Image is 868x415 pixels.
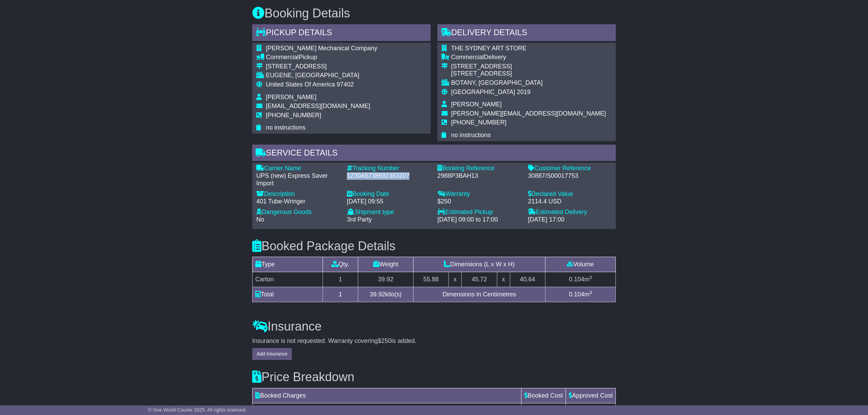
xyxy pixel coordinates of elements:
td: Weight [358,257,413,272]
td: 45.72 [462,272,497,287]
h3: Booked Package Details [252,239,616,253]
div: 30887/S00017753 [528,172,612,180]
div: BOTANY, [GEOGRAPHIC_DATA] [451,79,606,87]
span: [PHONE_NUMBER] [266,112,321,119]
div: Customer Reference [528,165,612,172]
span: 0.104 [569,291,584,298]
td: 39.92 [358,272,413,287]
div: Service Details [252,145,616,163]
td: Volume [545,257,615,272]
div: 401 Tube-Wringer [256,198,340,205]
span: [PERSON_NAME] Mechanical Company [266,45,377,52]
span: [EMAIL_ADDRESS][DOMAIN_NAME] [266,103,370,109]
span: 3rd Party [347,216,372,223]
div: $250 [437,198,521,205]
span: 2019 [517,89,530,95]
td: 40.64 [510,272,545,287]
span: [PHONE_NUMBER] [451,119,506,126]
div: 1Z30A5738692363207 [347,172,431,180]
span: Commercial [266,54,299,61]
div: [DATE] 09:55 [347,198,431,205]
div: Booking Date [347,190,431,198]
span: [PERSON_NAME] [266,94,316,101]
h3: Booking Details [252,6,616,20]
div: Tracking Number [347,165,431,172]
td: Dimensions (L x W x H) [413,257,545,272]
span: No [256,216,264,223]
td: 1 [323,272,358,287]
td: Booked Charges [253,388,521,403]
div: Delivery [451,54,606,61]
div: Delivery Details [437,24,616,43]
div: 2114.4 USD [528,198,612,205]
h3: Insurance [252,320,616,333]
span: 39.92 [370,291,385,298]
span: no instructions [266,124,306,131]
div: Declared Value [528,190,612,198]
div: Pickup Details [252,24,431,43]
td: x [497,272,510,287]
td: Qty. [323,257,358,272]
td: Carton [253,272,323,287]
span: 0.104 [569,276,584,283]
div: EUGENE, [GEOGRAPHIC_DATA] [266,72,377,79]
span: United States Of America [266,81,335,88]
sup: 3 [589,275,592,280]
div: Dangerous Goods [256,209,340,216]
div: 2988P3BAH13 [437,172,521,180]
span: [PERSON_NAME] [451,101,502,108]
div: [STREET_ADDRESS] [266,63,377,70]
div: Warranty [437,190,521,198]
td: m [545,287,615,302]
div: Booking Reference [437,165,521,172]
div: Shipment type [347,209,431,216]
td: m [545,272,615,287]
button: Add Insurance [252,348,292,360]
span: © One World Courier 2025. All rights reserved. [148,407,247,413]
td: kilo(s) [358,287,413,302]
div: Insurance is not requested. Warranty covering is added. [252,337,616,345]
td: Dimensions in Centimetres [413,287,545,302]
div: Pickup [266,54,377,61]
div: [STREET_ADDRESS] [451,70,606,78]
div: [DATE] 17:00 [528,216,612,224]
div: [DATE] 09:00 to 17:00 [437,216,521,224]
div: Estimated Delivery [528,209,612,216]
td: 55.88 [413,272,449,287]
td: Total [253,287,323,302]
div: [STREET_ADDRESS] [451,63,606,70]
div: Description [256,190,340,198]
td: x [449,272,462,287]
sup: 3 [589,290,592,295]
td: Booked Cost [521,388,566,403]
td: Type [253,257,323,272]
div: Estimated Pickup [437,209,521,216]
div: Carrier Name [256,165,340,172]
span: THE SYDNEY ART STORE [451,45,527,52]
span: [PERSON_NAME][EMAIL_ADDRESS][DOMAIN_NAME] [451,110,606,117]
span: $250 [378,337,392,344]
td: Approved Cost [566,388,615,403]
span: 97402 [337,81,354,88]
span: [GEOGRAPHIC_DATA] [451,89,515,95]
span: Commercial [451,54,484,61]
h3: Price Breakdown [252,370,616,384]
div: UPS (new) Express Saver Import [256,172,340,187]
td: 1 [323,287,358,302]
span: no instructions [451,132,491,138]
